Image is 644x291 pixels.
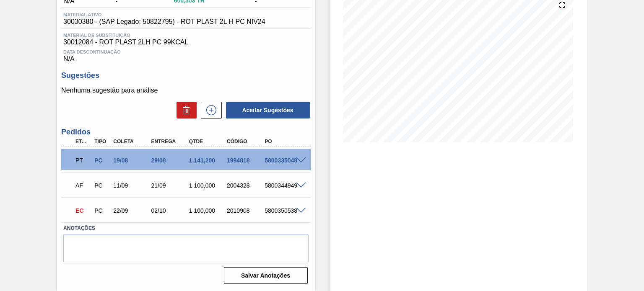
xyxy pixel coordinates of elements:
[63,49,308,54] span: Data Descontinuação
[92,182,111,189] div: Pedido de Compra
[73,176,92,195] div: Aguardando Faturamento
[225,157,266,164] div: 1994818
[149,182,191,189] div: 21/09/2025
[262,207,304,214] div: 5800350538
[111,157,153,164] div: 19/08/2025
[63,222,308,234] label: Anotações
[149,207,191,214] div: 02/10/2025
[226,102,310,118] button: Aceitar Sugestões
[63,12,265,17] span: Material ativo
[225,182,266,189] div: 2004328
[262,182,304,189] div: 5800344949
[92,157,111,164] div: Pedido de Compra
[187,182,229,189] div: 1.100,000
[75,207,90,214] p: EC
[73,139,92,144] div: Etapa
[222,101,311,119] div: Aceitar Sugestões
[149,157,191,164] div: 29/08/2025
[149,139,191,144] div: Entrega
[111,182,153,189] div: 11/09/2025
[61,71,310,80] h3: Sugestões
[75,182,90,189] p: AF
[262,139,304,144] div: PO
[172,102,197,118] div: Excluir Sugestões
[75,157,90,164] p: PT
[63,39,308,46] span: 30012084 - ROT PLAST 2LH PC 99KCAL
[73,151,92,170] div: Pedido em Trânsito
[187,157,229,164] div: 1.141,200
[61,128,310,136] h3: Pedidos
[63,33,308,38] span: Material de Substituição
[61,87,310,94] p: Nenhuma sugestão para análise
[224,267,308,284] button: Salvar Anotações
[225,207,266,214] div: 2010908
[197,102,222,118] div: Nova sugestão
[187,207,229,214] div: 1.100,000
[187,139,229,144] div: Qtde
[63,18,265,26] span: 30030380 - (SAP Legado: 50822795) - ROT PLAST 2L H PC NIV24
[92,139,111,144] div: Tipo
[111,139,153,144] div: Coleta
[225,139,266,144] div: Código
[262,157,304,164] div: 5800335048
[61,46,310,63] div: N/A
[92,207,111,214] div: Pedido de Compra
[111,207,153,214] div: 22/09/2025
[73,201,92,220] div: Em Cancelamento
